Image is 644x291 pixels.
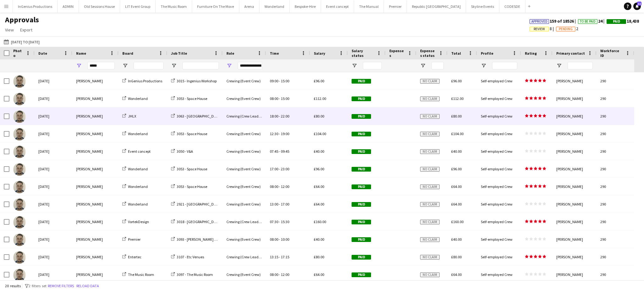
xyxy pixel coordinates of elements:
[451,255,462,259] span: £80.00
[270,114,278,118] span: 18:00
[354,0,384,13] button: The Manual
[314,219,326,224] span: £160.00
[314,131,326,136] span: £104.00
[223,266,266,283] div: Crewing (Event Crew)
[177,219,221,224] span: 3018 - [GEOGRAPHIC_DATA]
[270,149,278,154] span: 07:45
[451,96,464,101] span: £112.00
[420,255,440,260] span: No claim
[281,79,289,83] span: 15:00
[128,255,142,259] span: Entertec
[352,79,371,84] span: Paid
[534,27,545,31] span: Review
[128,79,162,83] span: InGenius Productions
[481,237,513,242] span: Self-employed Crew
[451,79,462,83] span: £96.00
[38,51,47,56] span: Date
[597,248,634,266] div: 290
[223,143,266,160] div: Crewing (Event Crew)
[597,178,634,195] div: 290
[451,184,462,189] span: £64.00
[314,237,324,242] span: £40.00
[279,79,280,83] span: -
[281,131,289,136] span: 19:00
[451,167,462,171] span: £96.00
[72,107,119,125] div: [PERSON_NAME]
[35,143,72,160] div: [DATE]
[223,178,266,195] div: Crewing (Event Crew)
[281,167,289,171] span: 23:00
[552,125,597,142] div: [PERSON_NAME]
[58,0,79,13] button: ADMIN
[128,149,151,154] span: Event concept
[192,0,239,13] button: Furniture On The Move
[122,219,149,224] a: VortekDesign
[226,63,232,69] button: Open Filter Menu
[171,237,226,242] a: 3093 - [PERSON_NAME] Modern
[420,132,440,136] span: No claim
[281,237,289,242] span: 10:00
[451,51,461,56] span: Total
[314,255,324,259] span: £80.00
[481,202,513,206] span: Self-employed Crew
[420,149,440,154] span: No claim
[279,272,280,277] span: -
[481,79,513,83] span: Self-employed Crew
[499,0,525,13] button: CODESDE
[3,26,16,34] a: View
[420,63,426,69] button: Open Filter Menu
[352,48,374,58] span: Salary status
[552,195,597,213] div: [PERSON_NAME]
[556,26,578,31] span: 2
[420,272,440,277] span: No claim
[352,202,371,207] span: Paid
[556,63,562,69] button: Open Filter Menu
[35,213,72,230] div: [DATE]
[481,167,513,171] span: Self-employed Crew
[76,63,82,69] button: Open Filter Menu
[13,145,26,158] img: Sam Scott
[281,202,289,206] span: 17:00
[223,248,266,266] div: Crewing (Crew Leader)
[352,63,357,69] button: Open Filter Menu
[270,184,278,189] span: 08:00
[72,266,119,283] div: [PERSON_NAME]
[171,96,207,101] a: 3053 - Space House
[352,167,371,172] span: Paid
[122,63,128,69] button: Open Filter Menu
[177,237,226,242] span: 3093 - [PERSON_NAME] Modern
[481,184,513,189] span: Self-employed Crew
[481,255,513,259] span: Self-employed Crew
[597,195,634,213] div: 290
[384,0,407,13] button: Premier
[279,167,280,171] span: -
[20,27,32,33] span: Export
[35,266,72,283] div: [DATE]
[177,167,207,171] span: 3053 - Space House
[281,114,289,118] span: 22:00
[3,38,41,46] button: [DATE] to [DATE]
[556,51,585,56] span: Primary contact
[35,231,72,248] div: [DATE]
[637,2,641,6] span: 11
[281,96,289,101] span: 15:00
[79,0,120,13] button: Old Sessions House
[122,184,148,189] a: Wonderland
[552,107,597,125] div: [PERSON_NAME]
[290,0,321,13] button: Bespoke-Hire
[530,26,556,31] span: 8
[481,51,493,56] span: Profile
[451,272,462,277] span: £64.00
[259,0,290,13] button: Wonderland
[431,62,444,69] input: Expenses status Filter Input
[281,219,289,224] span: 15:30
[481,149,513,154] span: Self-employed Crew
[270,131,278,136] span: 12:30
[633,3,641,10] a: 11
[13,216,26,228] img: Sam Scott
[279,96,280,101] span: -
[72,231,119,248] div: [PERSON_NAME]
[122,167,148,171] a: Wonderland
[552,143,597,160] div: [PERSON_NAME]
[156,0,192,13] button: The Music Room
